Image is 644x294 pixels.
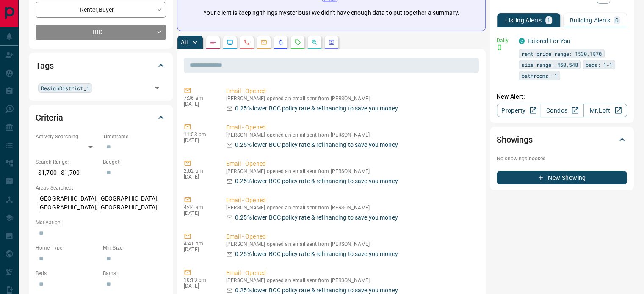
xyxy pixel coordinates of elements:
[184,95,213,101] p: 7:36 am
[235,104,398,113] p: 0.25% lower BOC policy rate & refinancing to save you money
[181,39,188,45] p: All
[235,177,398,186] p: 0.25% lower BOC policy rate & refinancing to save you money
[522,71,557,80] span: bathrooms: 1
[226,278,475,283] p: [PERSON_NAME] opened an email sent from [PERSON_NAME]
[615,17,619,23] p: 0
[570,17,610,23] p: Building Alerts
[226,96,475,102] p: [PERSON_NAME] opened an email sent from [PERSON_NAME]
[235,250,398,258] p: 0.25% lower BOC policy rate & refinancing to save you money
[184,137,213,143] p: [DATE]
[226,196,475,205] p: Email - Opened
[497,171,627,184] button: New Showing
[36,55,166,76] div: Tags
[184,174,213,180] p: [DATE]
[36,111,63,124] h2: Criteria
[497,104,540,117] a: Property
[36,219,166,226] p: Motivation:
[36,25,166,40] div: TBD
[36,107,166,128] div: Criteria
[583,104,627,117] a: Mr.Loft
[547,17,550,23] p: 1
[497,37,514,44] p: Daily
[36,166,99,180] p: $1,700 - $1,700
[184,277,213,283] p: 10:13 pm
[184,210,213,216] p: [DATE]
[36,244,99,252] p: Home Type:
[36,184,166,192] p: Areas Searched:
[151,82,163,94] button: Open
[184,283,213,289] p: [DATE]
[184,168,213,174] p: 2:02 am
[226,269,475,278] p: Email - Opened
[540,104,583,117] a: Condos
[294,39,301,46] svg: Requests
[277,39,284,46] svg: Listing Alerts
[36,133,99,140] p: Actively Searching:
[586,60,612,69] span: beds: 1-1
[103,158,166,166] p: Budget:
[36,2,166,17] div: Renter , Buyer
[36,59,53,72] h2: Tags
[226,87,475,96] p: Email - Opened
[235,140,398,149] p: 0.25% lower BOC policy rate & refinancing to save you money
[497,133,533,146] h2: Showings
[243,39,250,46] svg: Calls
[36,192,166,214] p: [GEOGRAPHIC_DATA], [GEOGRAPHIC_DATA], [GEOGRAPHIC_DATA], [GEOGRAPHIC_DATA]
[235,213,398,222] p: 0.25% lower BOC policy rate & refinancing to save you money
[226,241,475,247] p: [PERSON_NAME] opened an email sent from [PERSON_NAME]
[519,38,525,44] div: condos.ca
[36,269,99,277] p: Beds:
[226,232,475,241] p: Email - Opened
[497,155,627,162] p: No showings booked
[497,129,627,150] div: Showings
[226,168,475,174] p: [PERSON_NAME] opened an email sent from [PERSON_NAME]
[103,269,166,277] p: Baths:
[497,44,503,50] svg: Push Notification Only
[184,247,213,253] p: [DATE]
[36,158,99,166] p: Search Range:
[328,39,335,46] svg: Agent Actions
[210,39,216,46] svg: Notes
[522,60,578,69] span: size range: 450,548
[184,204,213,210] p: 4:44 am
[203,8,459,17] p: Your client is keeping things mysterious! We didn't have enough data to put together a summary.
[227,39,233,46] svg: Lead Browsing Activity
[226,123,475,132] p: Email - Opened
[522,49,602,58] span: rent price range: 1530,1870
[184,101,213,107] p: [DATE]
[527,38,570,44] a: Tailored For You
[226,159,475,168] p: Email - Opened
[226,205,475,211] p: [PERSON_NAME] opened an email sent from [PERSON_NAME]
[103,133,166,140] p: Timeframe:
[260,39,267,46] svg: Emails
[184,241,213,247] p: 4:41 am
[103,244,166,252] p: Min Size:
[226,132,475,138] p: [PERSON_NAME] opened an email sent from [PERSON_NAME]
[497,92,627,101] p: New Alert:
[41,84,89,92] span: DesignDistrict_1
[311,39,318,46] svg: Opportunities
[505,17,542,23] p: Listing Alerts
[184,132,213,137] p: 11:53 pm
